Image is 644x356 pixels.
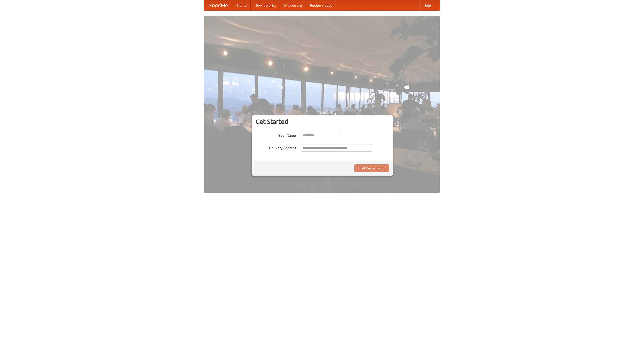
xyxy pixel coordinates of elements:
a: Who we are [279,0,306,10]
h3: Get Started [256,118,389,125]
button: Find Restaurants! [354,164,389,172]
label: Your Name [256,132,296,138]
a: Home [233,0,251,10]
a: Help [419,0,435,10]
a: Recipe videos [306,0,336,10]
a: FoodMe [204,0,233,10]
a: How it works [251,0,279,10]
label: Delivery Address [256,144,296,150]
